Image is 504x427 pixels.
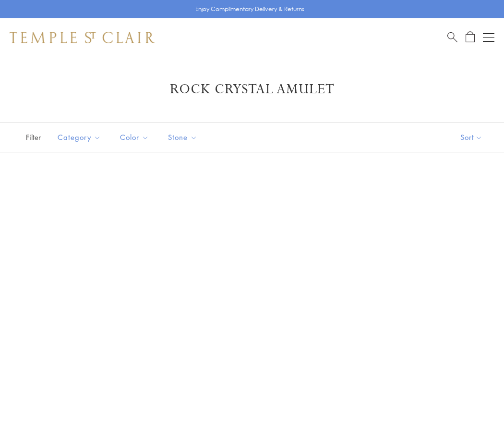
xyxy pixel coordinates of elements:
[10,32,155,43] img: Temple St. Clair
[161,126,204,148] button: Stone
[50,126,108,148] button: Category
[113,126,156,148] button: Color
[53,131,108,143] span: Category
[24,81,480,98] h1: Rock Crystal Amulet
[447,31,457,43] a: Search
[439,123,504,152] button: Show sort by
[163,131,204,143] span: Stone
[195,4,304,14] p: Enjoy Complimentary Delivery & Returns
[483,32,494,43] button: Open navigation
[115,131,156,143] span: Color
[466,31,475,43] a: Open Shopping Bag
